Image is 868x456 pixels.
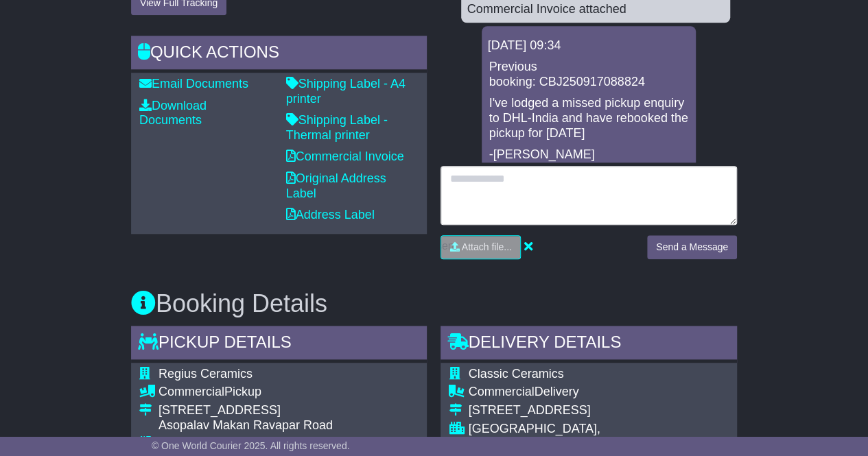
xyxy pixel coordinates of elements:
[139,77,248,91] a: Email Documents
[489,96,689,141] p: I've lodged a missed pickup enquiry to DHL-India and have rebooked the pickup for [DATE]
[131,290,737,317] h3: Booking Details
[286,113,388,142] a: Shipping Label - Thermal printer
[286,77,406,106] a: Shipping Label - A4 printer
[159,385,368,400] div: Pickup
[286,208,375,221] a: Address Label
[286,149,404,163] a: Commercial Invoice
[441,326,737,363] div: Delivery Details
[152,440,350,451] span: © One World Courier 2025. All rights reserved.
[159,367,253,381] span: Regius Ceramics
[131,36,427,73] div: Quick Actions
[159,403,368,418] div: [STREET_ADDRESS]
[139,99,207,128] a: Download Documents
[468,403,729,418] div: [STREET_ADDRESS]
[489,147,689,163] p: -[PERSON_NAME]
[489,60,689,89] p: Previous booking: CBJ250917088824
[159,418,368,433] div: Asopalav Makan Ravapar Road
[468,385,729,400] div: Delivery
[647,235,737,259] button: Send a Message
[468,385,534,398] span: Commercial
[468,367,563,381] span: Classic Ceramics
[159,385,224,398] span: Commercial
[131,326,427,363] div: Pickup Details
[487,38,690,53] div: [DATE] 09:34
[468,422,729,451] div: [GEOGRAPHIC_DATA], [GEOGRAPHIC_DATA]
[467,2,725,17] div: Commercial Invoice attached
[286,171,386,200] a: Original Address Label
